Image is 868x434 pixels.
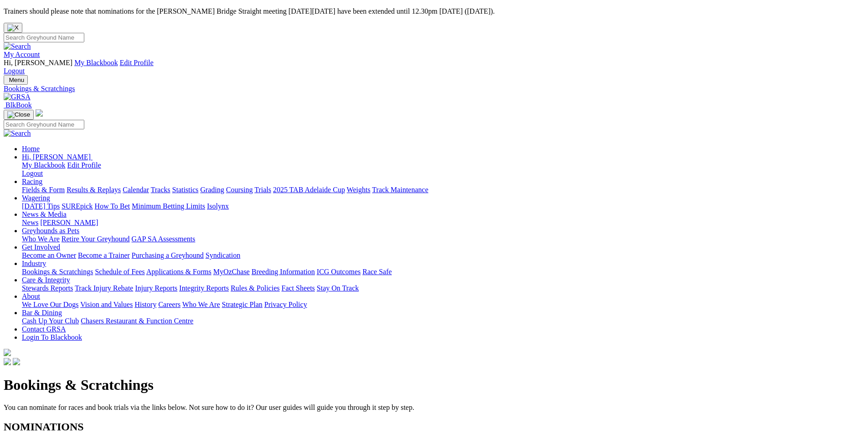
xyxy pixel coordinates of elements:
a: Racing [22,178,42,185]
div: Wagering [22,202,864,210]
a: Who We Are [182,301,220,308]
a: Minimum Betting Limits [132,202,205,210]
img: logo-grsa-white.png [4,349,11,356]
a: Grading [200,186,224,194]
a: Syndication [205,251,240,259]
a: Hi, [PERSON_NAME] [22,153,92,161]
a: Stay On Track [317,284,359,292]
a: Vision and Values [80,301,133,308]
a: Track Maintenance [372,186,428,194]
h1: Bookings & Scratchings [4,377,864,393]
a: Logout [4,67,25,75]
input: Search [4,33,84,42]
a: Rules & Policies [231,284,280,292]
a: Fields & Form [22,186,65,194]
a: Applications & Forms [146,268,211,276]
a: Logout [22,169,43,177]
a: My Blackbook [74,59,118,66]
button: Close [4,23,22,33]
a: GAP SA Assessments [132,235,195,243]
a: Bookings & Scratchings [4,85,864,93]
a: SUREpick [62,202,92,210]
a: Fact Sheets [282,284,315,292]
a: News & Media [22,210,67,218]
a: About [22,292,40,300]
img: facebook.svg [4,358,11,365]
img: X [7,24,19,31]
a: Become an Owner [22,251,76,259]
div: Greyhounds as Pets [22,235,864,243]
span: Hi, [PERSON_NAME] [4,59,72,66]
div: Racing [22,186,864,194]
a: My Blackbook [22,161,66,169]
a: Trials [254,186,271,194]
button: Toggle navigation [4,110,34,120]
div: Bar & Dining [22,317,864,325]
img: Search [4,129,31,138]
a: How To Bet [95,202,130,210]
span: Hi, [PERSON_NAME] [22,153,91,161]
div: News & Media [22,219,864,227]
a: Greyhounds as Pets [22,227,79,235]
img: Search [4,42,31,51]
div: Get Involved [22,251,864,260]
a: Schedule of Fees [95,268,144,276]
a: History [134,301,156,308]
div: My Account [4,59,864,75]
a: We Love Our Dogs [22,301,78,308]
img: twitter.svg [13,358,20,365]
a: Home [22,145,40,153]
a: Get Involved [22,243,60,251]
a: Edit Profile [120,59,154,66]
a: Retire Your Greyhound [62,235,130,243]
img: logo-grsa-white.png [36,109,43,117]
a: Results & Replays [67,186,121,194]
a: Race Safe [362,268,391,276]
a: Weights [347,186,370,194]
span: Menu [9,77,24,83]
a: Stewards Reports [22,284,73,292]
a: ICG Outcomes [317,268,360,276]
a: Care & Integrity [22,276,70,284]
a: Injury Reports [135,284,177,292]
a: Privacy Policy [264,301,307,308]
a: Bar & Dining [22,309,62,317]
a: Careers [158,301,180,308]
a: Breeding Information [252,268,315,276]
a: [DATE] Tips [22,202,60,210]
a: My Account [4,51,40,58]
a: Calendar [123,186,149,194]
a: Cash Up Your Club [22,317,79,325]
a: [PERSON_NAME] [40,219,98,226]
a: Isolynx [207,202,229,210]
span: BlkBook [5,101,32,109]
img: GRSA [4,93,31,101]
a: Tracks [151,186,170,194]
a: Chasers Restaurant & Function Centre [81,317,193,325]
div: About [22,301,864,309]
button: Toggle navigation [4,75,28,85]
a: Contact GRSA [22,325,66,333]
p: You can nominate for races and book trials via the links below. Not sure how to do it? Our user g... [4,403,864,412]
a: Become a Trainer [78,251,130,259]
a: Industry [22,260,46,267]
a: Integrity Reports [179,284,229,292]
a: Strategic Plan [222,301,262,308]
a: Bookings & Scratchings [22,268,93,276]
input: Search [4,120,84,129]
a: 2025 TAB Adelaide Cup [273,186,345,194]
div: Care & Integrity [22,284,864,292]
a: Statistics [172,186,199,194]
a: News [22,219,38,226]
div: Hi, [PERSON_NAME] [22,161,864,178]
a: Who We Are [22,235,60,243]
a: BlkBook [4,101,32,109]
a: Track Injury Rebate [75,284,133,292]
div: Industry [22,268,864,276]
p: Trainers should please note that nominations for the [PERSON_NAME] Bridge Straight meeting [DATE]... [4,7,864,15]
a: Coursing [226,186,253,194]
a: Login To Blackbook [22,333,82,341]
h2: NOMINATIONS [4,421,864,433]
a: Purchasing a Greyhound [132,251,204,259]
